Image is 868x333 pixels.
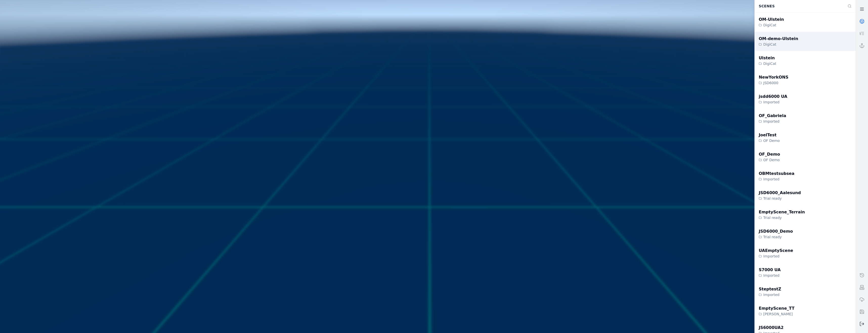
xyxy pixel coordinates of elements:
div: JSD6000_Demo [759,228,793,234]
div: Trial ready [759,234,793,239]
div: Imported [759,100,787,105]
div: Trial ready [759,196,801,201]
div: S7000 UA [759,267,781,273]
div: DigiCat [759,42,798,47]
div: Imported [759,177,794,182]
div: Imported [759,119,786,124]
div: Trial ready [759,215,805,220]
div: Imported [759,254,793,259]
div: SteptestZ [759,286,781,292]
div: EmptyScene_TT [759,305,794,311]
div: Scenes [756,1,844,11]
div: JS6000UA2 [759,325,784,331]
div: JoelTest [759,132,780,138]
div: JSD6000_Aalesund [759,190,801,196]
div: OM-demo-Ulstein [759,36,798,42]
div: UAEmptyScene [759,248,793,254]
div: OF_Demo [759,151,780,157]
div: Imported [759,273,781,278]
div: NewYorkONS [759,74,788,80]
div: OF_Gabriela [759,113,786,119]
div: JSD6000 [759,80,788,85]
div: DigiCat [759,61,776,66]
div: Imported [759,292,781,297]
div: Ulstein [759,55,776,61]
div: EmptyScene_Terrain [759,209,805,215]
div: OF Demo [759,157,780,162]
div: OF Demo [759,138,780,143]
div: DigiCat [759,23,784,28]
div: [PERSON_NAME] [759,311,794,317]
div: OM-Ulstein [759,16,784,23]
div: OBMtestsubsea [759,171,794,177]
div: jsdd6000 UA [759,94,787,100]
